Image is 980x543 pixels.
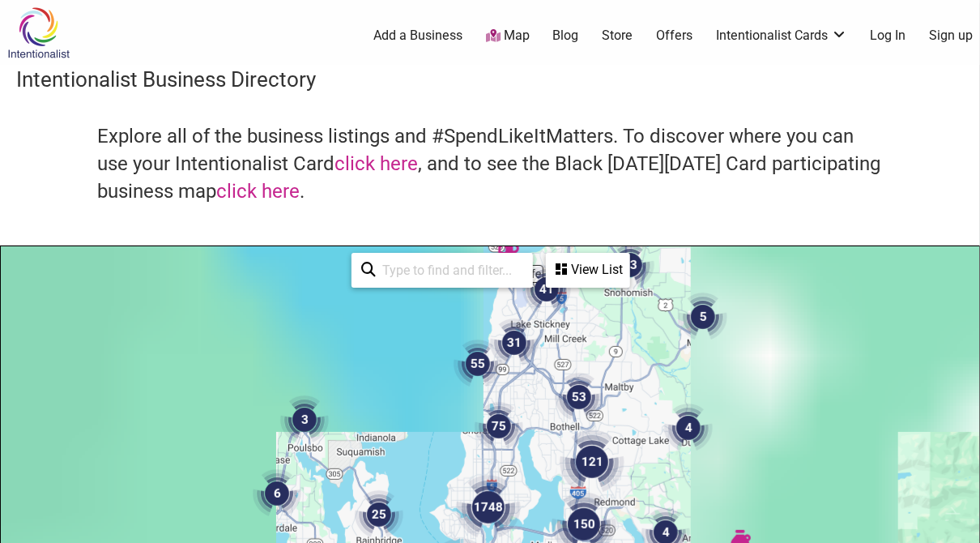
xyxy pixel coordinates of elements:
[679,293,727,341] div: 5
[560,430,624,494] div: 121
[373,27,462,45] a: Add a Business
[280,395,329,444] div: 3
[522,265,571,314] div: 41
[454,340,502,388] div: 55
[355,490,403,539] div: 25
[352,253,533,288] div: Type to search and filter
[546,253,630,288] div: See a list of the visible businesses
[664,404,713,452] div: 4
[216,180,300,203] a: click here
[486,27,530,45] a: Map
[376,254,523,286] input: Type to find and filter...
[555,373,603,421] div: 53
[334,152,418,175] a: click here
[656,27,692,45] a: Offers
[716,27,847,45] a: Intentionalist Cards
[16,65,964,94] h3: Intentionalist Business Directory
[930,27,974,45] a: Sign up
[602,27,633,45] a: Store
[97,123,883,205] h4: Explore all of the business listings and #SpendLikeItMatters. To discover where you can use your ...
[871,27,906,45] a: Log In
[456,475,521,540] div: 1748
[475,402,523,451] div: 75
[253,469,301,518] div: 6
[490,319,539,367] div: 31
[553,27,579,45] a: Blog
[548,254,628,285] div: View List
